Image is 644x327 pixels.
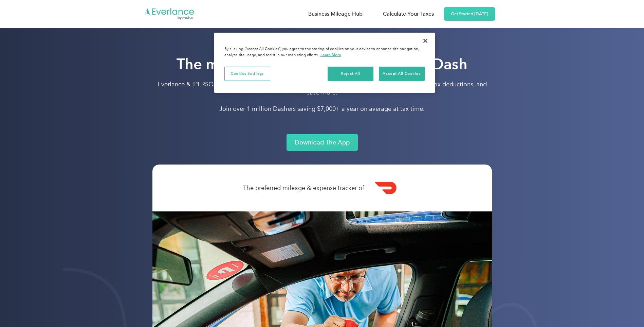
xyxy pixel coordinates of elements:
[214,33,435,93] div: Cookie banner
[371,173,401,203] img: Doordash logo
[444,7,495,21] a: Get Started [DATE]
[376,8,441,20] a: Calculate Your Taxes
[287,134,358,151] a: Download The App
[224,46,425,58] div: By clicking “Accept All Cookies”, you agree to the storing of cookies on your device to enhance s...
[214,33,435,93] div: Privacy
[328,67,373,81] button: Reject All
[243,184,371,193] div: The preferred mileage & expense tracker of
[152,80,492,113] p: Everlance & [PERSON_NAME] teamed up to help [PERSON_NAME] track miles automatically, find tax ded...
[320,52,341,57] a: More information about your privacy, opens in a new tab
[152,55,492,74] h1: The mileage & expense app for DoorDash
[418,33,433,48] button: Close
[379,67,425,81] button: Accept All Cookies
[224,67,270,81] button: Cookies Settings
[144,7,195,20] img: Everlance logo
[301,8,369,20] a: Business Mileage Hub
